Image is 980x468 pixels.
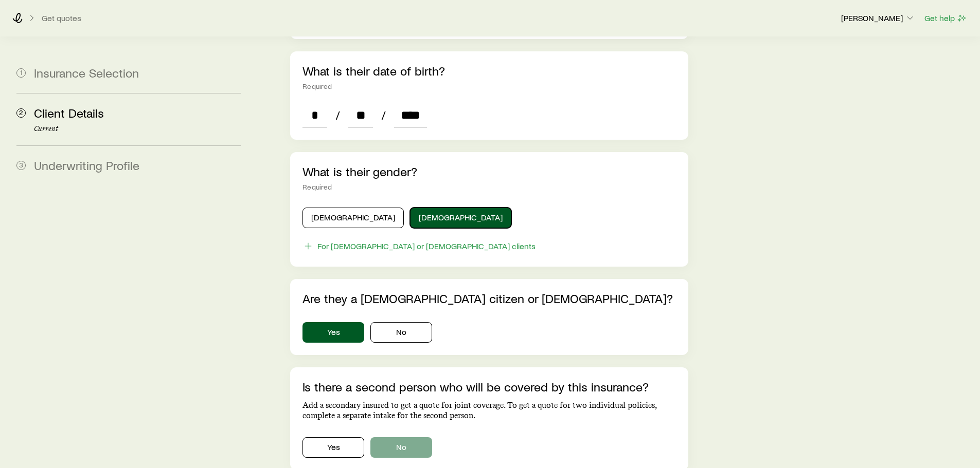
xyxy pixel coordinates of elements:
button: Get help [924,12,968,24]
button: Yes [302,322,364,343]
p: Current [34,125,241,133]
p: Are they a [DEMOGRAPHIC_DATA] citizen or [DEMOGRAPHIC_DATA]? [302,291,675,306]
span: / [331,108,344,122]
span: / [377,108,390,122]
p: Is there a second person who will be covered by this insurance? [302,380,675,394]
button: [PERSON_NAME] [841,12,916,25]
span: 2 [16,108,26,118]
button: [DEMOGRAPHIC_DATA] [410,208,511,228]
p: What is their date of birth? [302,64,675,78]
div: Required [302,82,675,90]
div: Required [302,183,675,191]
span: 1 [16,68,26,78]
span: Client Details [34,105,104,120]
button: Yes [302,437,364,458]
p: What is their gender? [302,164,675,179]
div: For [DEMOGRAPHIC_DATA] or [DEMOGRAPHIC_DATA] clients [317,241,536,251]
p: [PERSON_NAME] [841,13,915,23]
button: For [DEMOGRAPHIC_DATA] or [DEMOGRAPHIC_DATA] clients [302,240,536,252]
button: No [370,322,432,343]
button: Get quotes [41,13,82,23]
span: Insurance Selection [34,65,139,80]
p: Add a secondary insured to get a quote for joint coverage. To get a quote for two individual poli... [302,400,675,421]
span: 3 [16,161,26,170]
span: Underwriting Profile [34,158,139,173]
button: [DEMOGRAPHIC_DATA] [302,208,404,228]
button: No [370,437,432,458]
